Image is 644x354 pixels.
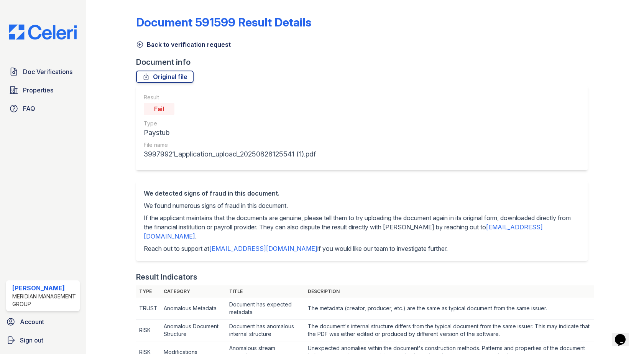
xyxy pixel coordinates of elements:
[305,319,594,341] td: The document's internal structure differs from the typical document from the same issuer. This ma...
[195,232,197,240] span: .
[161,319,226,341] td: Anomalous Document Structure
[144,94,316,101] div: Result
[23,104,35,113] span: FAQ
[6,82,80,98] a: Properties
[6,101,80,116] a: FAQ
[23,86,53,95] span: Properties
[226,319,305,341] td: Document has anomalous internal structure
[136,298,161,319] td: TRUST
[144,244,580,253] p: Reach out to support at if you would like our team to investigate further.
[136,15,311,29] a: Document 591599 Result Details
[226,285,305,298] th: Title
[161,298,226,319] td: Anomalous Metadata
[161,285,226,298] th: Category
[136,319,161,341] td: RISK
[209,245,317,252] a: [EMAIL_ADDRESS][DOMAIN_NAME]
[12,283,77,293] div: [PERSON_NAME]
[305,298,594,319] td: The metadata (creator, producer, etc.) are the same as typical document from the same issuer.
[20,317,44,326] span: Account
[144,201,580,210] p: We found numerous signs of fraud in this document.
[3,25,83,40] img: CE_Logo_Blue-a8612792a0a2168367f1c8372b55b34899dd931a85d93a1a3d3e32e68fde9ad4.png
[23,67,72,76] span: Doc Verifications
[136,285,161,298] th: Type
[3,333,83,348] a: Sign out
[12,293,77,308] div: Meridian Management Group
[136,57,593,68] div: Document info
[136,272,197,282] div: Result Indicators
[6,64,80,79] a: Doc Verifications
[305,285,594,298] th: Description
[144,189,580,198] div: We detected signs of fraud in this document.
[144,149,316,160] div: 39979921_application_upload_20250828125541 (1).pdf
[144,103,174,115] div: Fail
[612,323,636,346] iframe: chat widget
[144,141,316,149] div: File name
[226,298,305,319] td: Document has expected metadata
[144,127,316,138] div: Paystub
[136,71,194,83] a: Original file
[3,314,83,329] a: Account
[144,213,580,241] p: If the applicant maintains that the documents are genuine, please tell them to try uploading the ...
[144,120,316,127] div: Type
[20,336,43,345] span: Sign out
[136,40,231,49] a: Back to verification request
